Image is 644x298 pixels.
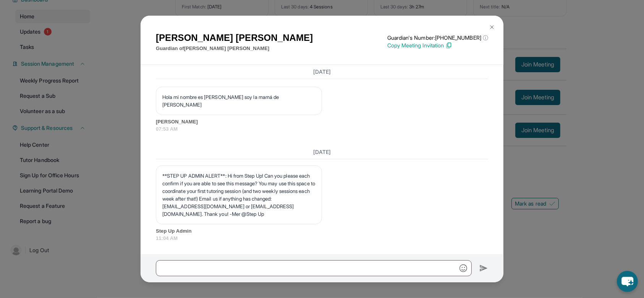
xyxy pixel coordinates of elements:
[156,227,488,235] span: Step Up Admin
[489,24,495,30] img: Close Icon
[156,68,488,76] h3: [DATE]
[387,42,488,49] p: Copy Meeting Invitation
[162,93,316,109] p: Hola mi nombre es [PERSON_NAME] soy la mamá de [PERSON_NAME]
[156,45,313,52] p: Guardian of [PERSON_NAME] [PERSON_NAME]
[156,235,488,242] span: 11:04 AM
[483,34,488,42] span: ⓘ
[479,264,488,273] img: Send icon
[445,42,452,49] img: Copy Icon
[156,125,488,133] span: 07:53 AM
[387,34,488,42] p: Guardian's Number: [PHONE_NUMBER]
[617,271,638,292] button: chat-button
[460,264,467,272] img: Emoji
[156,31,313,45] h1: [PERSON_NAME] [PERSON_NAME]
[162,172,316,218] p: **STEP UP ADMIN ALERT**: Hi from Step Up! Can you please each confirm if you are able to see this...
[156,118,488,126] span: [PERSON_NAME]
[156,148,488,156] h3: [DATE]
